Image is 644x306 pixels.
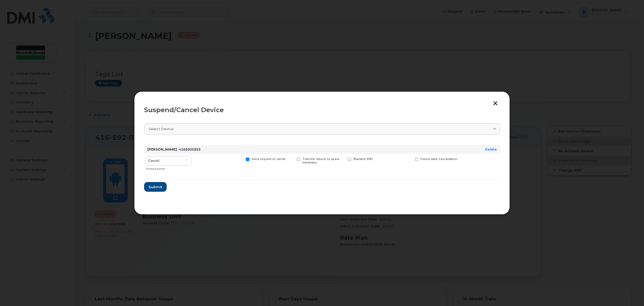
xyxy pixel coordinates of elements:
strong: [PERSON_NAME] [147,147,177,151]
input: Transfer device to spare hardware [290,158,293,160]
input: Future date Cancellation [408,158,411,160]
a: Select device [144,123,500,134]
span: Select device [149,126,174,131]
span: Future date Cancellation [420,157,457,161]
input: Blacklist IMEI [341,158,344,160]
span: Transfer device to spare hardware [302,157,339,164]
div: Choose action [146,165,191,171]
button: Submit [144,182,167,192]
input: Send request to carrier [239,158,242,160]
a: Delete [485,147,497,151]
span: Blacklist IMEI [353,157,373,161]
span: Send request to carrier [251,157,286,161]
span: 4165920353 [179,147,200,151]
div: Suspend/Cancel Device [144,107,500,113]
span: Submit [149,184,162,190]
